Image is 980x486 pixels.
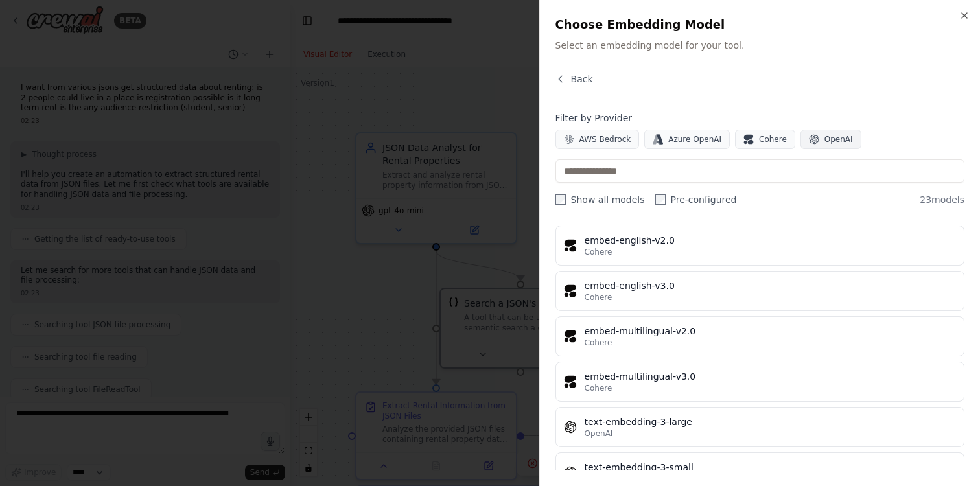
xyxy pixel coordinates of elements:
[555,407,964,447] button: text-embedding-3-largeOpenAI
[585,325,956,338] div: embed-multilingual-v2.0
[555,130,640,149] button: AWS Bedrock
[571,73,593,86] span: Back
[585,247,612,257] span: Cohere
[555,73,593,86] button: Back
[655,193,737,206] label: Pre-configured
[555,111,964,124] h4: Filter by Provider
[759,134,787,145] span: Cohere
[585,370,956,383] div: embed-multilingual-v3.0
[585,292,612,303] span: Cohere
[735,130,795,149] button: Cohere
[585,279,956,292] div: embed-english-v3.0
[585,428,613,439] span: OpenAI
[655,194,666,205] input: Pre-configured
[585,383,612,393] span: Cohere
[555,194,566,205] input: Show all models
[585,234,956,247] div: embed-english-v2.0
[585,415,956,428] div: text-embedding-3-large
[555,39,964,52] p: Select an embedding model for your tool.
[920,193,964,206] span: 23 models
[800,130,861,149] button: OpenAI
[824,134,853,145] span: OpenAI
[585,338,612,348] span: Cohere
[579,134,631,145] span: AWS Bedrock
[555,362,964,402] button: embed-multilingual-v3.0Cohere
[668,134,721,145] span: Azure OpenAI
[644,130,730,149] button: Azure OpenAI
[585,461,956,474] div: text-embedding-3-small
[555,193,645,206] label: Show all models
[555,16,964,34] h2: Choose Embedding Model
[555,271,964,311] button: embed-english-v3.0Cohere
[555,316,964,356] button: embed-multilingual-v2.0Cohere
[555,226,964,266] button: embed-english-v2.0Cohere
